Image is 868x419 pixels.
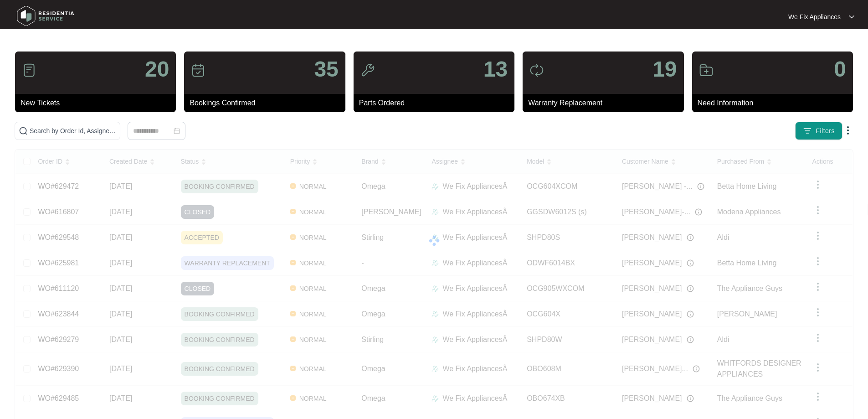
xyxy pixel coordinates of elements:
[803,126,812,135] img: filter icon
[14,2,77,30] img: residentia service logo
[21,98,176,109] p: New Tickets
[22,63,36,78] img: icon
[145,58,169,80] p: 20
[529,63,544,78] img: icon
[360,63,375,78] img: icon
[699,63,714,78] img: icon
[788,12,841,21] p: We Fix Appliances
[19,126,28,135] img: search-icon
[842,125,853,136] img: dropdown arrow
[849,15,854,19] img: dropdown arrow
[528,98,683,109] p: Warranty Replacement
[483,58,508,80] p: 13
[190,98,345,109] p: Bookings Confirmed
[359,98,514,109] p: Parts Ordered
[314,58,338,80] p: 35
[816,126,835,136] span: Filters
[834,58,846,80] p: 0
[191,63,205,78] img: icon
[795,122,842,140] button: filter iconFilters
[652,58,677,80] p: 19
[30,126,116,136] input: Search by Order Id, Assignee Name, Customer Name, Brand and Model
[698,98,853,109] p: Need Information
